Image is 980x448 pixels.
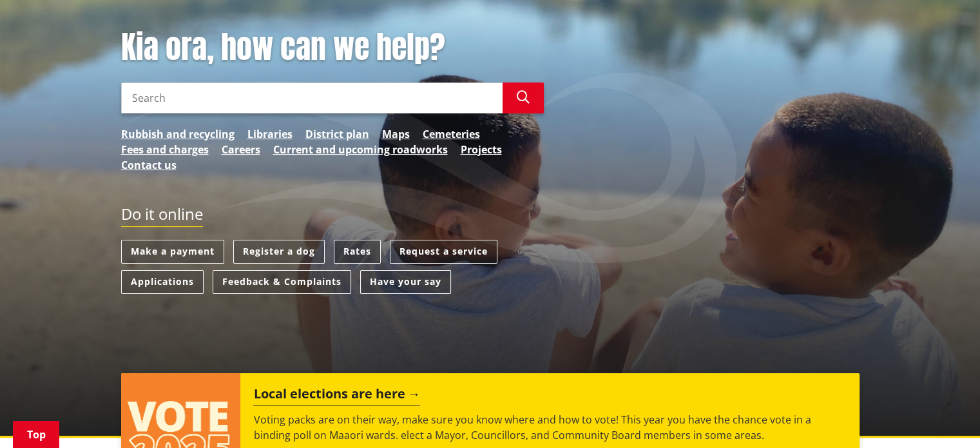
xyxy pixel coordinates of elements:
[247,126,293,142] a: Libraries
[390,240,497,264] a: Request a service
[121,126,235,142] a: Rubbish and recycling
[222,142,260,157] a: Careers
[13,421,59,448] a: Top
[921,394,967,440] iframe: Messenger Launcher
[382,126,410,142] a: Maps
[253,386,420,405] h2: Local elections are here
[233,240,325,264] a: Register a dog
[121,142,209,157] a: Fees and charges
[213,270,351,294] a: Feedback & Complaints
[121,205,203,228] h2: Do it online
[253,412,846,443] p: Voting packs are on their way, make sure you know where and how to vote! This year you have the c...
[360,270,451,294] a: Have your say
[121,157,177,173] a: Contact us
[121,83,503,113] input: Search input
[423,126,480,142] a: Cemeteries
[273,142,448,157] a: Current and upcoming roadworks
[121,270,204,294] a: Applications
[305,126,369,142] a: District plan
[461,142,502,157] a: Projects
[121,240,224,264] a: Make a payment
[334,240,381,264] a: Rates
[121,29,544,66] h1: Kia ora, how can we help?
